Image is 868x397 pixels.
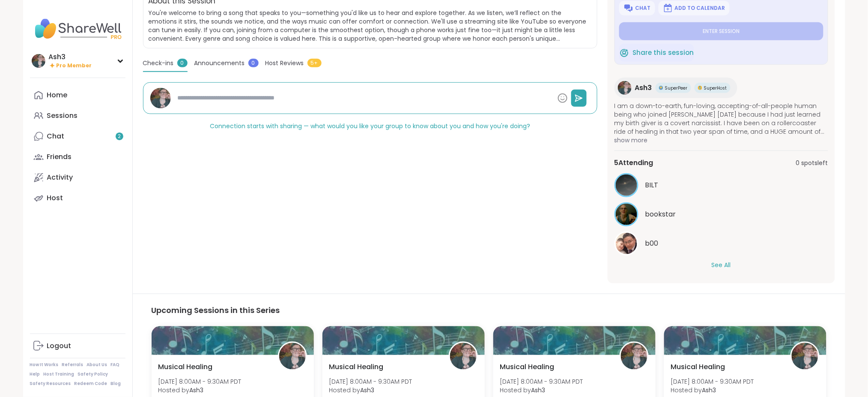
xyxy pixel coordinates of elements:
img: Peer Badge Three [659,86,663,90]
img: ShareWell Logomark [619,48,629,58]
a: Help [30,371,40,377]
span: Pro Member [57,62,92,69]
div: Logout [47,341,72,351]
div: Host [47,193,63,203]
span: SuperPeer [665,85,688,91]
b: Ash3 [531,386,546,394]
b: Ash3 [190,386,204,394]
span: Hosted by [671,386,754,394]
img: Ash3 [450,343,477,370]
img: Ash3 [621,343,647,370]
a: Referrals [62,362,84,368]
span: Musical Healing [500,362,555,372]
button: Chat [619,1,655,15]
img: bookstar [616,204,637,225]
span: [DATE] 8:00AM - 9:30AM PDT [500,377,583,386]
span: Hosted by [158,386,242,394]
a: Activity [30,167,125,188]
div: Sessions [47,111,78,120]
img: Ash3 [150,88,171,108]
img: ShareWell Logomark [623,3,634,13]
button: See All [712,261,731,270]
a: Host [30,188,125,208]
span: Ash3 [635,83,652,93]
a: Safety Policy [78,371,108,377]
span: Chat [635,5,651,12]
span: 0 [177,59,188,67]
span: SuperHost [704,85,727,91]
button: Enter session [619,22,823,40]
span: Announcements [194,59,245,68]
span: Enter session [703,28,740,35]
span: Add to Calendar [675,5,725,12]
a: About Us [87,362,107,368]
a: Host Training [44,371,75,377]
span: [DATE] 8:00AM - 9:30AM PDT [158,377,242,386]
a: b00b00 [614,232,828,256]
div: Ash3 [49,52,92,62]
a: Sessions [30,105,125,126]
a: Redeem Code [75,381,107,387]
a: Logout [30,336,125,356]
span: Check-ins [143,59,174,68]
span: b00 [645,238,659,249]
a: Friends [30,147,125,167]
img: b00 [616,233,637,254]
span: [DATE] 8:00AM - 9:30AM PDT [329,377,412,386]
span: 5 Attending [614,158,653,168]
span: You're welcome to bring a song that speaks to you—something you'd like us to hear and explore tog... [149,9,592,43]
img: ShareWell Logomark [663,3,673,13]
img: Ash3 [792,343,818,370]
a: Home [30,85,125,105]
a: BILTBILT [614,173,828,197]
span: Share this session [633,48,694,58]
span: Connection starts with sharing — what would you like your group to know about you and how you're ... [210,122,530,130]
b: Ash3 [361,386,375,394]
h3: Upcoming Sessions in this Series [152,304,826,316]
span: Host Reviews [265,59,304,68]
img: BILT [616,174,637,196]
a: bookstarbookstar [614,202,828,226]
span: Musical Healing [158,362,213,372]
img: Ash3 [618,81,632,95]
img: Peer Badge One [698,86,702,90]
span: 0 [248,59,259,67]
span: 5+ [307,59,322,67]
span: Musical Healing [671,362,725,372]
img: Ash3 [32,54,45,68]
span: Hosted by [500,386,583,394]
button: Add to Calendar [659,1,730,15]
span: Hosted by [329,386,412,394]
span: bookstar [645,209,676,220]
div: Chat [47,132,65,141]
a: Safety Resources [30,381,71,387]
span: BILT [645,180,659,190]
a: FAQ [111,362,120,368]
span: Musical Healing [329,362,384,372]
div: Activity [47,173,73,182]
img: ShareWell Nav Logo [30,14,125,44]
a: Ash3Ash3Peer Badge ThreeSuperPeerPeer Badge OneSuperHost [614,78,737,98]
span: 0 spots left [796,159,828,168]
b: Ash3 [702,386,716,394]
span: [DATE] 8:00AM - 9:30AM PDT [671,377,754,386]
span: 2 [118,133,121,140]
span: show more [614,136,828,144]
a: Blog [111,381,121,387]
div: Friends [47,152,72,162]
span: I am a down-to-earth, fun-loving, accepting-of-all-people human being who joined [PERSON_NAME] [D... [614,102,828,136]
a: Chat2 [30,126,125,147]
button: Share this session [619,44,694,62]
div: Home [47,90,68,100]
img: Ash3 [279,343,306,370]
a: How It Works [30,362,59,368]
